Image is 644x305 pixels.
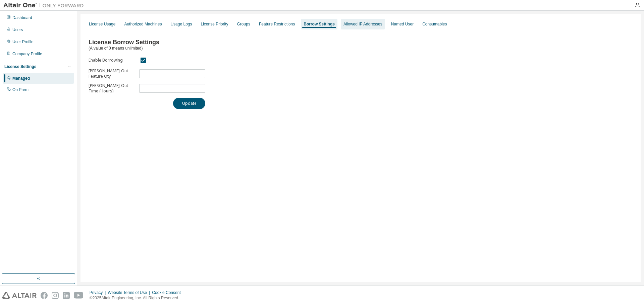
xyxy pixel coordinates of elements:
div: User Profile [12,39,34,45]
label: [PERSON_NAME]-Out Time (Hours) [89,83,135,94]
div: Named User [391,21,414,27]
div: Cookie Consent [152,290,184,295]
div: License Usage [89,21,115,27]
label: Enable Borrowing [89,58,135,63]
img: youtube.svg [74,292,84,299]
img: altair_logo.svg [2,292,37,299]
div: Website Terms of Use [108,290,152,295]
button: Update [173,98,205,109]
span: (A value of 0 means unlimited) [89,46,143,51]
div: Borrow Settings [304,21,335,27]
img: Altair One [3,2,87,9]
p: © 2025 Altair Engineering, Inc. All Rights Reserved. [90,295,185,301]
div: Managed [12,76,30,81]
div: Consumables [422,21,447,27]
div: License Settings [4,64,36,69]
div: Company Profile [12,51,42,57]
div: Privacy [90,290,108,295]
div: Feature Restrictions [259,21,295,27]
div: Usage Logs [170,21,192,27]
div: Dashboard [12,15,32,20]
img: linkedin.svg [63,292,70,299]
div: Groups [237,21,250,27]
div: Authorized Machines [124,21,162,27]
img: instagram.svg [52,292,59,299]
div: On Prem [12,87,29,92]
div: Users [12,27,23,32]
span: License Borrow Settings [89,39,159,46]
img: facebook.svg [41,292,48,299]
div: Allowed IP Addresses [343,21,382,27]
div: License Priority [201,21,228,27]
label: [PERSON_NAME]-Out Feature Qty [89,68,135,79]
